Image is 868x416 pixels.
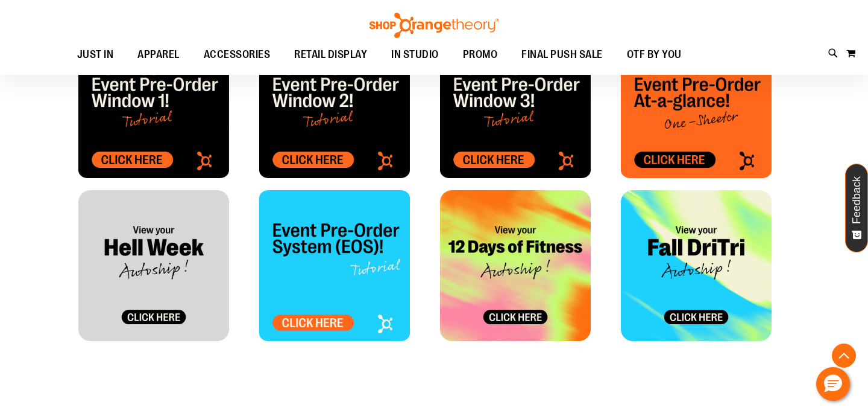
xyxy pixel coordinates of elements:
[521,41,603,68] span: FINAL PUSH SALE
[621,190,772,341] img: FALL DRI TRI_Allocation Tile
[627,41,682,68] span: OTF BY YOU
[77,41,114,68] span: JUST IN
[192,41,283,69] a: ACCESSORIES
[204,41,271,68] span: ACCESSORIES
[282,41,379,69] a: RETAIL DISPLAY
[621,27,772,178] img: HELLWEEK_Allocation Tile
[451,41,510,69] a: PROMO
[832,344,856,368] button: Back To Top
[391,41,439,68] span: IN STUDIO
[379,41,451,68] a: IN STUDIO
[816,367,850,401] button: Hello, have a question? Let’s chat.
[463,41,498,68] span: PROMO
[137,41,180,68] span: APPAREL
[509,41,615,69] a: FINAL PUSH SALE
[440,27,591,178] img: OTF - Studio Sale Tile
[368,13,500,38] img: Shop Orangetheory
[294,41,367,68] span: RETAIL DISPLAY
[259,27,410,178] img: OTF - Studio Sale Tile
[78,27,229,178] img: OTF - Studio Sale Tile
[65,41,126,69] a: JUST IN
[615,41,694,69] a: OTF BY YOU
[845,164,868,252] button: Feedback - Show survey
[851,176,863,224] span: Feedback
[78,190,229,341] img: HELLWEEK_Allocation Tile
[125,41,192,69] a: APPAREL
